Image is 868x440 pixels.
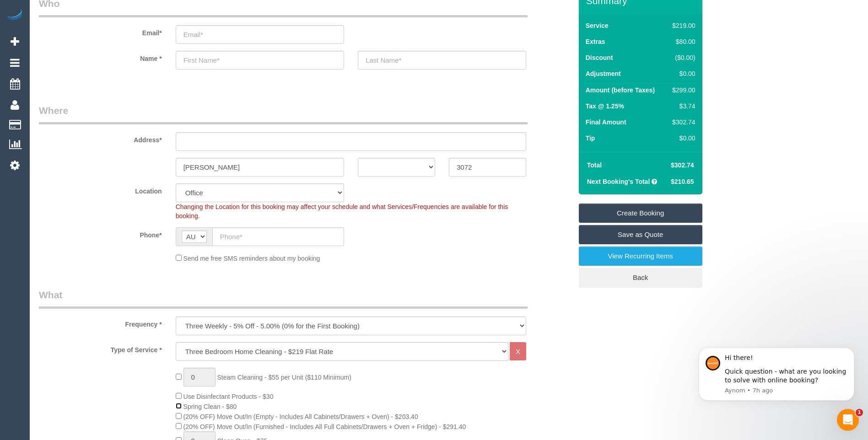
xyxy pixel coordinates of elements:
[579,225,702,244] a: Save as Quote
[32,51,169,63] label: Name *
[671,161,694,169] span: $302.74
[32,342,169,354] label: Type of Service *
[176,158,344,177] input: Suburb*
[669,21,695,30] div: $219.00
[856,409,863,416] span: 1
[669,118,695,127] div: $302.74
[358,51,526,70] input: Last Name*
[669,102,695,111] div: $3.74
[32,227,169,240] label: Phone*
[587,161,602,169] strong: Total
[587,178,650,185] strong: Next Booking's Total
[39,104,528,124] legend: Where
[586,102,624,111] label: Tax @ 1.25%
[669,134,695,143] div: $0.00
[669,37,695,46] div: $80.00
[217,374,351,381] span: Steam Cleaning - $55 per Unit ($110 Minimum)
[32,317,169,329] label: Frequency *
[183,413,418,420] span: (20% OFF) Move Out/In (Empty - Includes All Cabinets/Drawers + Oven) - $203.40
[837,409,859,431] iframe: Intercom live chat
[176,51,344,70] input: First Name*
[32,25,169,38] label: Email*
[579,247,702,266] a: View Recurring Items
[586,69,621,78] label: Adjustment
[671,178,694,185] span: $210.65
[212,227,344,246] input: Phone*
[669,69,695,78] div: $0.00
[586,86,655,95] label: Amount (before Taxes)
[183,403,237,410] span: Spring Clean - $80
[32,132,169,145] label: Address*
[586,21,609,30] label: Service
[183,423,466,430] span: (20% OFF) Move Out/In (Furnished - Includes All Full Cabinets/Drawers + Oven + Fridge) - $291.40
[183,255,320,262] span: Send me free SMS reminders about my booking
[5,9,24,22] img: Automaid Logo
[586,53,613,62] label: Discount
[449,158,526,177] input: Post Code*
[39,288,528,309] legend: What
[586,37,605,46] label: Extras
[176,25,344,44] input: Email*
[685,334,868,415] iframe: Intercom notifications message
[579,268,702,287] a: Back
[32,183,169,196] label: Location
[669,53,695,62] div: ($0.00)
[579,204,702,223] a: Create Booking
[183,393,274,400] span: Use Disinfectant Products - $30
[176,203,508,220] span: Changing the Location for this booking may affect your schedule and what Services/Frequencies are...
[669,86,695,95] div: $299.00
[586,118,626,127] label: Final Amount
[586,134,595,143] label: Tip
